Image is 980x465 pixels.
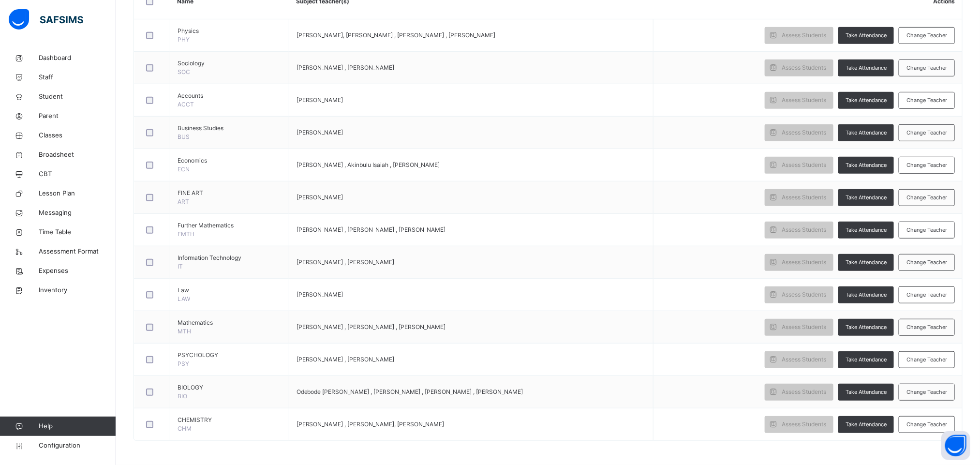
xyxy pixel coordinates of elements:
span: [PERSON_NAME] , [PERSON_NAME] [297,258,395,266]
span: Change Teacher [906,420,947,429]
span: Change Teacher [906,161,947,169]
span: Assess Students [782,290,826,299]
span: Assessment Format [39,247,116,256]
span: Take Attendance [846,226,887,234]
span: Assess Students [782,355,826,364]
span: BIO [178,392,187,400]
span: BIOLOGY [178,383,282,392]
span: [PERSON_NAME] , [PERSON_NAME] , [PERSON_NAME] [297,323,446,330]
span: Change Teacher [906,31,947,40]
span: Assess Students [782,225,826,234]
span: Change Teacher [906,258,947,267]
span: CHEMISTRY [178,416,282,424]
span: Broadsheet [39,150,116,160]
span: Assess Students [782,323,826,331]
span: [PERSON_NAME] [297,129,343,136]
span: [PERSON_NAME], [PERSON_NAME] , [PERSON_NAME] , [PERSON_NAME] [297,31,496,39]
span: Messaging [39,208,116,218]
span: Economics [178,156,282,165]
span: Configuration [39,441,116,450]
span: ECN [178,165,190,173]
span: Change Teacher [906,291,947,299]
span: Help [39,421,116,431]
span: Information Technology [178,254,282,262]
span: Take Attendance [846,323,887,331]
span: [PERSON_NAME] , [PERSON_NAME] , [PERSON_NAME] [297,226,446,233]
span: Business Studies [178,124,282,133]
span: Change Teacher [906,388,947,396]
span: Take Attendance [846,31,887,40]
span: Assess Students [782,420,826,429]
span: Accounts [178,91,282,100]
span: Take Attendance [846,96,887,105]
span: Take Attendance [846,194,887,202]
span: Assess Students [782,258,826,267]
span: [PERSON_NAME] [297,291,343,298]
span: Assess Students [782,161,826,169]
span: Take Attendance [846,129,887,137]
span: Law [178,286,282,295]
span: [PERSON_NAME] , [PERSON_NAME] [297,64,395,71]
span: Assess Students [782,388,826,396]
span: [PERSON_NAME] , [PERSON_NAME], [PERSON_NAME] [297,420,445,428]
span: [PERSON_NAME] , Akinbulu Isaiah , [PERSON_NAME] [297,161,440,168]
span: Odebode [PERSON_NAME] , [PERSON_NAME] , [PERSON_NAME] , [PERSON_NAME] [297,388,523,395]
span: Change Teacher [906,96,947,105]
span: [PERSON_NAME] [297,96,343,104]
span: FINE ART [178,189,282,197]
span: Student [39,92,116,102]
span: Physics [178,27,282,35]
span: Sociology [178,59,282,68]
span: Take Attendance [846,420,887,429]
span: ART [178,198,189,205]
span: Further Mathematics [178,221,282,230]
span: Expenses [39,266,116,276]
img: safsims [9,9,83,30]
span: Dashboard [39,53,116,63]
span: Inventory [39,285,116,295]
span: Classes [39,131,116,140]
span: Time Table [39,227,116,237]
span: Change Teacher [906,194,947,202]
span: Take Attendance [846,258,887,267]
span: Assess Students [782,31,826,40]
span: Change Teacher [906,323,947,331]
span: FMTH [178,230,194,238]
span: Change Teacher [906,226,947,234]
span: Change Teacher [906,356,947,364]
span: Assess Students [782,128,826,137]
span: LAW [178,295,190,302]
span: Change Teacher [906,129,947,137]
span: Take Attendance [846,356,887,364]
span: ACCT [178,101,194,108]
span: Change Teacher [906,64,947,72]
span: [PERSON_NAME] [297,194,343,201]
span: IT [178,263,183,270]
span: CBT [39,169,116,179]
span: SOC [178,68,190,75]
span: MTH [178,328,191,335]
span: Parent [39,111,116,121]
span: Staff [39,73,116,82]
span: Take Attendance [846,64,887,72]
span: PSYCHOLOGY [178,351,282,360]
span: Lesson Plan [39,189,116,198]
span: Assess Students [782,193,826,202]
span: Take Attendance [846,388,887,396]
span: Take Attendance [846,161,887,169]
button: Open asap [941,431,970,460]
span: Mathematics [178,318,282,327]
span: BUS [178,133,190,140]
span: PHY [178,36,190,43]
span: Assess Students [782,96,826,105]
span: [PERSON_NAME] , [PERSON_NAME] [297,356,395,363]
span: CHM [178,425,192,432]
span: Assess Students [782,63,826,72]
span: PSY [178,360,189,367]
span: Take Attendance [846,291,887,299]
